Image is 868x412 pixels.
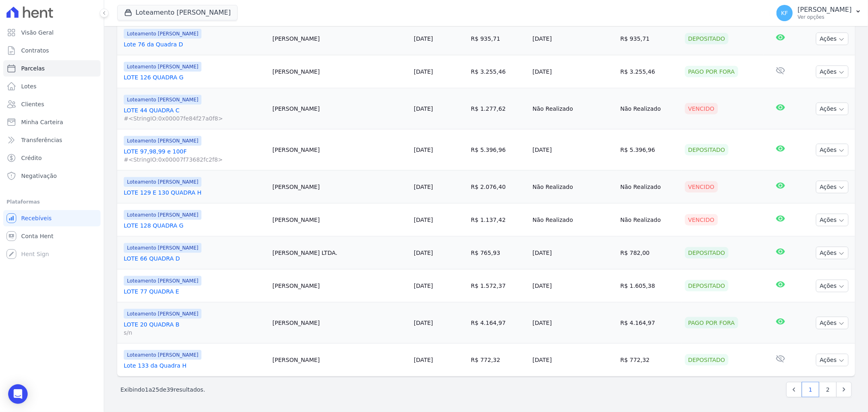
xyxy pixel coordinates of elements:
[816,66,848,78] button: Ações
[816,181,848,193] button: Ações
[124,329,266,337] span: s/n
[21,46,49,55] span: Contratos
[685,144,728,156] div: Depositado
[617,204,682,237] td: Não Realizado
[617,270,682,302] td: R$ 1.605,38
[836,382,852,397] a: Next
[124,276,201,286] span: Loteamento [PERSON_NAME]
[468,270,529,302] td: R$ 1.572,37
[124,73,266,81] a: LOTE 126 QUADRA G
[617,55,682,88] td: R$ 3.255,46
[124,188,266,197] a: LOTE 129 E 130 QUADRA H
[124,320,266,337] a: LOTE 20 QUADRA Bs/n
[816,280,848,292] button: Ações
[3,228,101,244] a: Conta Hent
[529,237,617,270] td: [DATE]
[816,317,848,329] button: Ações
[3,210,101,226] a: Recebíveis
[124,210,201,220] span: Loteamento [PERSON_NAME]
[414,217,433,223] a: [DATE]
[124,106,266,123] a: LOTE 44 QUADRA C#<StringIO:0x00007fe84f27a0f8>
[124,156,266,164] span: #<StringIO:0x00007f73682fc2f8>
[529,55,617,88] td: [DATE]
[124,243,201,253] span: Loteamento [PERSON_NAME]
[468,237,529,270] td: R$ 765,93
[124,254,266,263] a: LOTE 66 QUADRA D
[617,302,682,344] td: R$ 4.164,97
[124,350,201,360] span: Loteamento [PERSON_NAME]
[468,88,529,129] td: R$ 1.277,62
[3,78,101,94] a: Lotes
[124,62,201,72] span: Loteamento [PERSON_NAME]
[269,270,411,302] td: [PERSON_NAME]
[798,14,852,20] p: Ver opções
[124,29,201,39] span: Loteamento [PERSON_NAME]
[414,147,433,153] a: [DATE]
[21,100,44,108] span: Clientes
[529,88,617,129] td: Não Realizado
[617,237,682,270] td: R$ 782,00
[124,147,266,164] a: LOTE 97,98,99 e 100F#<StringIO:0x00007f73682fc2f8>
[414,283,433,289] a: [DATE]
[468,302,529,344] td: R$ 4.164,97
[124,362,266,370] a: Lote 133 da Quadra H
[414,320,433,326] a: [DATE]
[617,171,682,204] td: Não Realizado
[124,95,201,105] span: Loteamento [PERSON_NAME]
[685,66,738,77] div: Pago por fora
[269,55,411,88] td: [PERSON_NAME]
[21,136,62,144] span: Transferências
[8,384,28,404] div: Open Intercom Messenger
[617,22,682,55] td: R$ 935,71
[529,171,617,204] td: Não Realizado
[166,386,174,393] span: 39
[124,221,266,230] a: LOTE 128 QUADRA G
[21,64,45,72] span: Parcelas
[269,22,411,55] td: [PERSON_NAME]
[117,5,238,20] button: Loteamento [PERSON_NAME]
[120,386,205,394] p: Exibindo a de resultados.
[21,154,42,162] span: Crédito
[816,214,848,226] button: Ações
[529,344,617,377] td: [DATE]
[816,103,848,115] button: Ações
[414,184,433,190] a: [DATE]
[685,280,728,291] div: Depositado
[529,129,617,171] td: [DATE]
[152,386,160,393] span: 25
[414,357,433,363] a: [DATE]
[21,172,57,180] span: Negativação
[3,60,101,77] a: Parcelas
[816,247,848,259] button: Ações
[819,382,837,397] a: 2
[685,181,718,193] div: Vencido
[798,6,852,14] p: [PERSON_NAME]
[770,2,868,24] button: KF [PERSON_NAME] Ver opções
[21,118,63,126] span: Minha Carteira
[145,386,149,393] span: 1
[124,309,201,319] span: Loteamento [PERSON_NAME]
[781,10,788,16] span: KF
[617,344,682,377] td: R$ 772,32
[3,42,101,59] a: Contratos
[3,150,101,166] a: Crédito
[269,204,411,237] td: [PERSON_NAME]
[529,270,617,302] td: [DATE]
[685,214,718,226] div: Vencido
[816,354,848,366] button: Ações
[3,114,101,130] a: Minha Carteira
[529,22,617,55] td: [DATE]
[414,35,433,42] a: [DATE]
[685,103,718,114] div: Vencido
[124,40,266,48] a: Lote 76 da Quadra D
[468,171,529,204] td: R$ 2.076,40
[816,144,848,156] button: Ações
[414,105,433,112] a: [DATE]
[124,177,201,187] span: Loteamento [PERSON_NAME]
[685,317,738,329] div: Pago por fora
[786,382,802,397] a: Previous
[468,55,529,88] td: R$ 3.255,46
[685,247,728,259] div: Depositado
[414,250,433,256] a: [DATE]
[269,88,411,129] td: [PERSON_NAME]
